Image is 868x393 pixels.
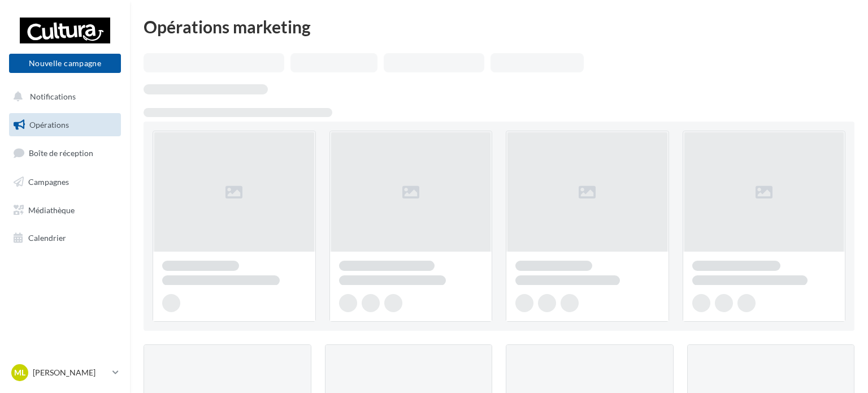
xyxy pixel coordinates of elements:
[28,177,69,187] span: Campagnes
[9,362,121,383] a: ML [PERSON_NAME]
[7,85,119,109] button: Notifications
[28,205,75,214] span: Médiathèque
[30,92,76,101] span: Notifications
[7,198,123,222] a: Médiathèque
[33,367,108,378] p: [PERSON_NAME]
[7,226,123,250] a: Calendrier
[28,233,66,243] span: Calendrier
[7,113,123,137] a: Opérations
[29,148,93,158] span: Boîte de réception
[7,170,123,194] a: Campagnes
[29,120,69,129] span: Opérations
[7,141,123,165] a: Boîte de réception
[144,18,854,35] div: Opérations marketing
[9,54,121,73] button: Nouvelle campagne
[14,367,25,378] span: ML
